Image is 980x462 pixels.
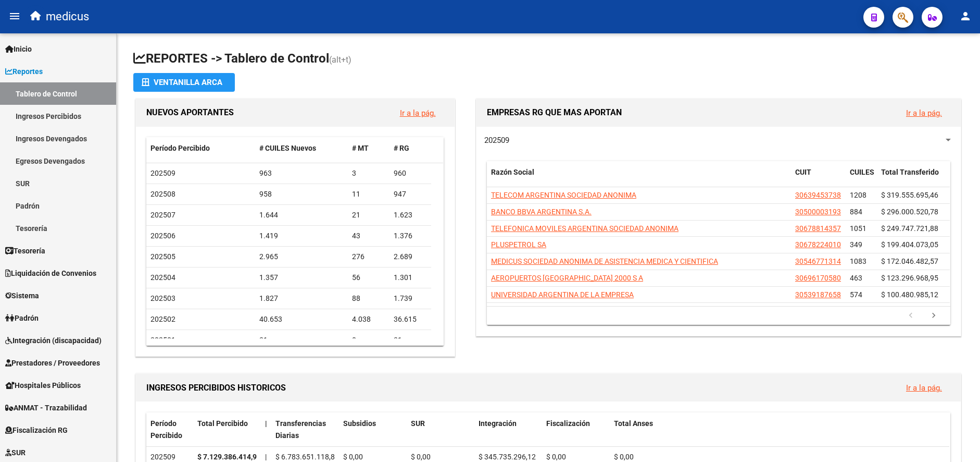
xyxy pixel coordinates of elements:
span: Fiscalización [546,419,590,428]
span: 202502 [150,315,175,323]
span: 1051 [850,224,866,233]
div: 1.357 [259,272,344,284]
span: TELECOM ARGENTINA SOCIEDAD ANONIMA [491,191,636,199]
div: 1.301 [394,272,427,284]
span: 30696170580 [795,274,841,282]
span: Reportes [5,66,43,77]
span: 574 [850,290,862,299]
span: # RG [394,144,409,152]
div: 11 [352,188,385,200]
span: 1208 [850,191,866,199]
datatable-header-cell: Período Percibido [146,137,255,160]
span: $ 0,00 [343,453,363,461]
span: SUR [411,419,425,428]
span: # MT [352,144,369,152]
span: 202503 [150,294,175,302]
span: Sistema [5,290,39,301]
span: 202504 [150,273,175,282]
span: $ 345.735.296,12 [479,453,536,461]
span: 30639453738 [795,191,841,199]
span: (alt+t) [329,55,351,65]
div: 31 [394,334,427,346]
span: 349 [850,240,862,249]
datatable-header-cell: Período Percibido [146,412,193,447]
span: 202501 [150,336,175,344]
span: 202506 [150,232,175,240]
span: AEROPUERTOS [GEOGRAPHIC_DATA] 2000 S A [491,274,643,282]
span: Transferencias Diarias [275,419,326,440]
span: ANMAT - Trazabilidad [5,402,87,414]
span: Inicio [5,43,32,55]
span: $ 6.783.651.118,85 [275,453,339,461]
span: Total Transferido [881,168,939,176]
span: NUEVOS APORTANTES [146,107,234,117]
span: 202507 [150,211,175,219]
div: 3 [352,167,385,179]
span: Liquidación de Convenios [5,268,96,279]
mat-icon: menu [8,10,21,22]
button: Ir a la pág. [392,103,444,123]
div: 31 [259,334,344,346]
div: 0 [352,334,385,346]
strong: $ 7.129.386.414,97 [197,453,261,461]
div: 40.653 [259,313,344,325]
datatable-header-cell: Total Transferido [877,161,950,196]
div: 1.376 [394,230,427,242]
span: 884 [850,208,862,216]
span: Total Anses [614,419,653,428]
span: 463 [850,274,862,282]
datatable-header-cell: SUR [407,412,474,447]
span: $ 100.480.985,12 [881,290,938,299]
div: 963 [259,167,344,179]
a: go to previous page [901,310,921,322]
span: 30539187658 [795,290,841,299]
span: $ 319.555.695,46 [881,191,938,199]
span: MEDICUS SOCIEDAD ANONIMA DE ASISTENCIA MEDICA Y CIENTIFICA [491,257,718,265]
div: 1.419 [259,230,344,242]
span: # CUILES Nuevos [259,144,316,152]
datatable-header-cell: Total Percibido [193,412,261,447]
div: 88 [352,293,385,305]
div: 2.689 [394,251,427,263]
span: 1083 [850,257,866,265]
datatable-header-cell: # CUILES Nuevos [255,137,348,160]
span: TELEFONICA MOVILES ARGENTINA SOCIEDAD ANONIMA [491,224,679,233]
span: CUIT [795,168,811,176]
span: $ 0,00 [614,453,634,461]
span: Fiscalización RG [5,424,68,436]
span: Hospitales Públicos [5,380,81,391]
span: Razón Social [491,168,534,176]
span: UNIVERSIDAD ARGENTINA DE LA EMPRESA [491,290,634,299]
span: Subsidios [343,419,376,428]
span: Prestadores / Proveedores [5,357,100,369]
mat-icon: person [959,10,972,22]
a: Ir a la pág. [906,383,942,393]
h1: REPORTES -> Tablero de Control [133,50,963,68]
datatable-header-cell: Subsidios [339,412,407,447]
span: | [265,419,267,428]
datatable-header-cell: CUILES [846,161,877,196]
div: 21 [352,209,385,221]
span: Tesorería [5,245,45,257]
span: Padrón [5,312,39,324]
span: 202509 [484,136,509,145]
div: 2.965 [259,251,344,263]
span: $ 249.747.721,88 [881,224,938,233]
div: Ventanilla ARCA [142,73,227,92]
div: 958 [259,188,344,200]
a: go to next page [924,310,944,322]
span: medicus [46,5,89,28]
span: Integración (discapacidad) [5,335,102,346]
datatable-header-cell: Integración [474,412,542,447]
span: $ 123.296.968,95 [881,274,938,282]
span: Período Percibido [150,419,182,440]
span: INGRESOS PERCIBIDOS HISTORICOS [146,383,286,393]
div: 36.615 [394,313,427,325]
span: $ 0,00 [546,453,566,461]
datatable-header-cell: | [261,412,271,447]
datatable-header-cell: # MT [348,137,390,160]
span: 202508 [150,190,175,198]
span: $ 172.046.482,57 [881,257,938,265]
div: 43 [352,230,385,242]
datatable-header-cell: # RG [390,137,431,160]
